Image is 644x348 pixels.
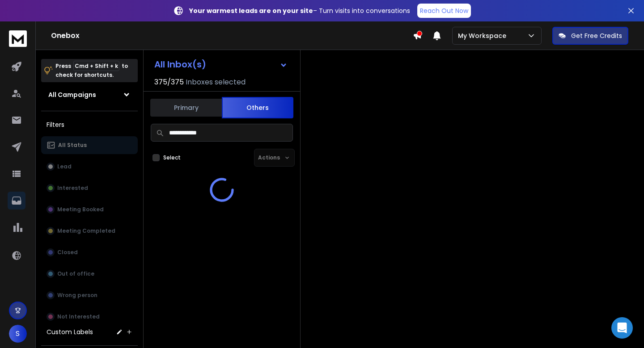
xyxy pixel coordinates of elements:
p: Press to check for shortcuts. [55,62,128,80]
button: Get Free Credits [552,27,628,45]
button: Others [222,97,293,118]
p: Reach Out Now [420,6,468,15]
p: Get Free Credits [571,31,622,40]
h3: Custom Labels [47,327,93,336]
h3: Inboxes selected [186,77,246,88]
h1: All Inbox(s) [154,60,206,69]
a: Reach Out Now [417,4,471,18]
label: Select [163,154,181,161]
p: – Turn visits into conversations [189,6,410,15]
p: My Workspace [458,31,510,40]
strong: Your warmest leads are on your site [189,6,313,15]
div: Open Intercom Messenger [611,317,633,339]
button: S [9,325,27,343]
h1: All Campaigns [48,90,96,99]
button: Primary [150,98,222,117]
span: Cmd + Shift + k [73,61,119,71]
h1: Onebox [51,30,413,41]
button: All Inbox(s) [147,55,295,73]
h3: Filters [41,118,138,131]
button: All Campaigns [41,86,138,104]
span: 375 / 375 [154,77,184,88]
img: logo [9,30,27,47]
